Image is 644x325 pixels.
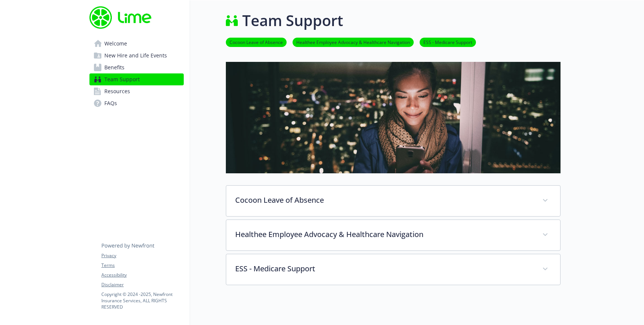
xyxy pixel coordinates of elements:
a: Privacy [101,252,183,259]
span: Team Support [104,73,140,85]
a: ESS - Medicare Support [420,38,476,45]
span: Benefits [104,61,124,73]
p: ESS - Medicare Support [235,263,533,274]
span: FAQs [104,97,117,109]
p: Copyright © 2024 - 2025 , Newfront Insurance Services, ALL RIGHTS RESERVED [101,291,183,310]
a: FAQs [89,97,184,109]
a: Team Support [89,73,184,85]
a: Healthee Employee Advocacy & Healthcare Navigation [293,38,414,45]
a: Resources [89,85,184,97]
h1: Team Support [242,9,343,32]
p: Cocoon Leave of Absence [235,195,533,206]
div: Cocoon Leave of Absence [226,186,560,216]
img: team support page banner [226,62,561,173]
a: Terms [101,262,183,269]
p: Healthee Employee Advocacy & Healthcare Navigation [235,229,533,240]
span: Resources [104,85,130,97]
a: Benefits [89,61,184,73]
a: Cocoon Leave of Absence [226,38,287,45]
span: Welcome [104,38,127,50]
a: Welcome [89,38,184,50]
div: Healthee Employee Advocacy & Healthcare Navigation [226,220,560,250]
span: New Hire and Life Events [104,50,167,61]
div: ESS - Medicare Support [226,254,560,285]
a: Accessibility [101,272,183,278]
a: Disclaimer [101,281,183,288]
a: New Hire and Life Events [89,50,184,61]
